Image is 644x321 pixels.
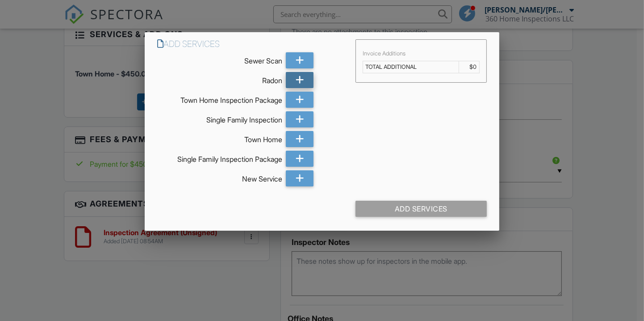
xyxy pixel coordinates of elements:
div: Single Family Inspection Package [157,151,282,164]
td: TOTAL ADDITIONAL [363,61,459,73]
div: Sewer Scan [157,52,282,66]
div: Invoice Additions [363,50,479,57]
div: Add Services [355,201,486,217]
h6: Add Services [157,39,345,49]
div: Town Home Inspection Package [157,92,282,105]
div: Single Family Inspection [157,111,282,125]
div: New Service [157,170,282,184]
td: $0 [459,61,479,73]
div: Radon [157,72,282,85]
div: Town Home [157,131,282,144]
